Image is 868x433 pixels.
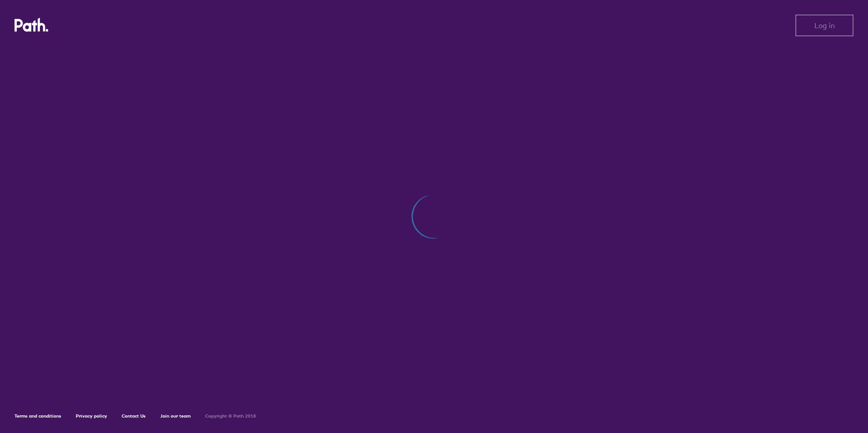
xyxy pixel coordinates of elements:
a: Contact Us [122,413,146,419]
button: Log in [795,15,853,36]
a: Join our team [160,413,191,419]
a: Privacy policy [76,413,107,419]
h6: Copyright © Path 2018 [205,413,256,419]
a: Terms and conditions [15,413,61,419]
span: Log in [814,21,835,30]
